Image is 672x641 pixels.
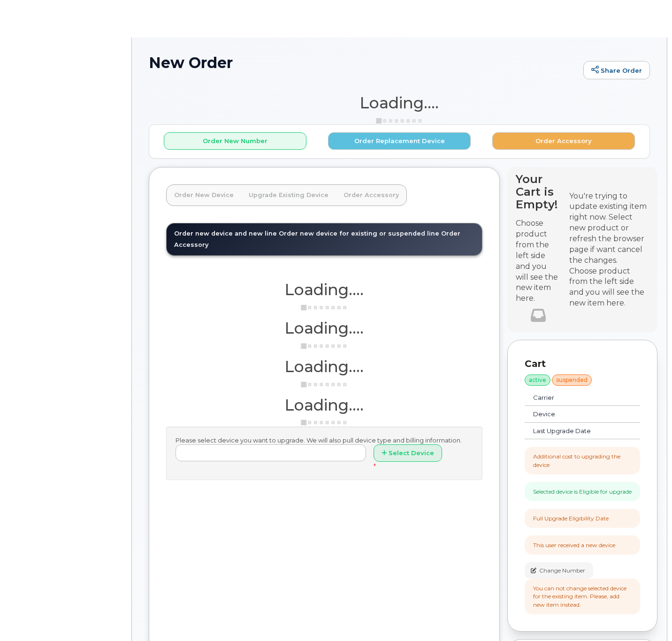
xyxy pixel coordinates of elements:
[552,374,592,386] div: suspended
[533,488,632,496] div: Selected device is Eligible for upgrade
[149,94,650,111] h1: Loading....
[166,320,482,336] h1: Loading....
[167,185,241,206] a: Order New Device
[525,374,550,386] div: active
[525,389,619,406] td: Carrier
[374,444,442,462] button: Select Device
[166,281,482,298] h1: Loading....
[164,132,306,150] button: Order New Number
[525,357,640,371] p: Cart
[516,173,561,211] h4: Your Cart is Empty!
[174,230,277,237] span: Order new device and new line
[516,218,561,304] p: Choose product from the left side and you will see the new item here.
[539,566,585,575] span: Change Number
[166,427,482,480] div: Please select device you want to upgrade. We will also pull device type and billing information.
[279,230,439,237] span: Order new device for existing or suspended line
[301,343,348,350] img: ajax-loader-3a6953c30dc77f0bf724df975f13086db4f4c1262e45940f03d1251963f1bf2e.gif
[533,452,632,468] div: Additional cost to upgrading the device
[301,304,348,311] img: ajax-loader-3a6953c30dc77f0bf724df975f13086db4f4c1262e45940f03d1251963f1bf2e.gif
[149,54,579,71] h1: New Order
[492,132,635,150] button: Order Accessory
[569,266,649,309] div: Choose product from the left side and you will see the new item here.
[166,358,482,375] h1: Loading....
[583,61,650,80] a: Share Order
[525,406,619,423] td: Device
[533,514,609,522] div: Full Upgrade Eligibility Date
[328,132,471,150] button: Order Replacement Device
[533,584,632,608] div: You can not change selected device for the existing item. Please, add new item instead.
[301,419,348,426] img: ajax-loader-3a6953c30dc77f0bf724df975f13086db4f4c1262e45940f03d1251963f1bf2e.gif
[166,397,482,413] h1: Loading....
[241,185,336,206] a: Upgrade Existing Device
[525,562,593,579] button: Change Number
[301,381,348,388] img: ajax-loader-3a6953c30dc77f0bf724df975f13086db4f4c1262e45940f03d1251963f1bf2e.gif
[336,185,406,206] a: Order Accessory
[569,191,649,266] div: You're trying to update existing item right now. Select new product or refresh the browser page i...
[525,423,619,440] td: Last Upgrade Date
[376,117,423,124] img: ajax-loader-3a6953c30dc77f0bf724df975f13086db4f4c1262e45940f03d1251963f1bf2e.gif
[533,541,615,549] div: This user received a new device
